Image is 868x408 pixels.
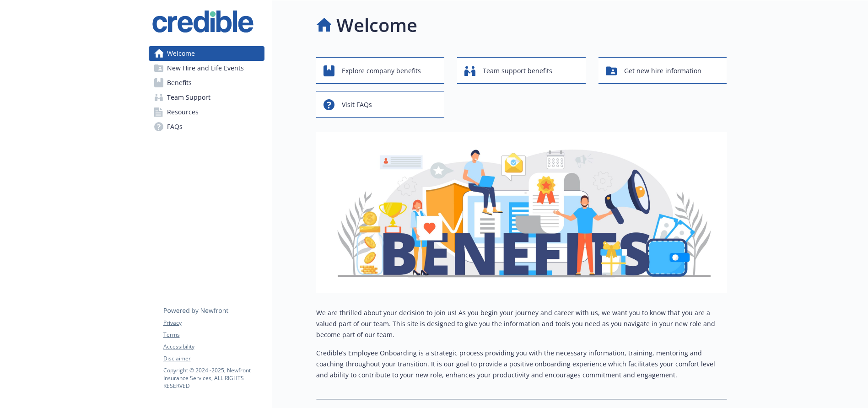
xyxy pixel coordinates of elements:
span: Explore company benefits [342,62,421,80]
a: Accessibility [163,343,264,351]
a: Team Support [149,90,264,105]
span: Get new hire information [624,62,701,80]
span: Resources [167,105,199,119]
a: New Hire and Life Events [149,61,264,75]
span: New Hire and Life Events [167,61,244,75]
h1: Welcome [336,11,417,39]
a: Benefits [149,75,264,90]
a: FAQs [149,119,264,134]
button: Team support benefits [457,57,586,84]
span: Team Support [167,90,210,105]
a: Terms [163,331,264,339]
img: overview page banner [316,132,727,293]
p: Copyright © 2024 - 2025 , Newfront Insurance Services, ALL RIGHTS RESERVED [163,366,264,390]
a: Welcome [149,46,264,61]
span: FAQs [167,119,183,134]
button: Get new hire information [598,57,727,84]
button: Visit FAQs [316,91,445,118]
a: Disclaimer [163,354,264,363]
a: Resources [149,105,264,119]
a: Privacy [163,319,264,327]
p: Credible’s Employee Onboarding is a strategic process providing you with the necessary informatio... [316,348,727,381]
span: Visit FAQs [342,96,372,113]
button: Explore company benefits [316,57,445,84]
span: Welcome [167,46,195,61]
p: We are thrilled about your decision to join us! As you begin your journey and career with us, we ... [316,307,727,340]
span: Team support benefits [483,62,552,80]
span: Benefits [167,75,192,90]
